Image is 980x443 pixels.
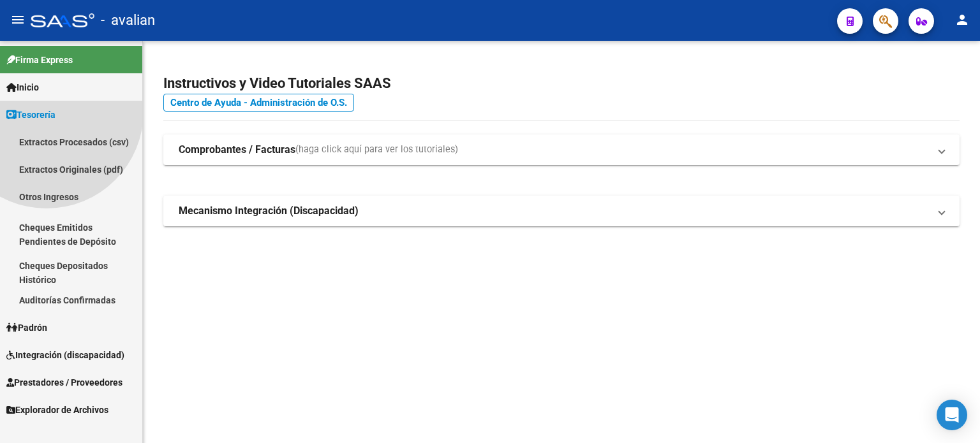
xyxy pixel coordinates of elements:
[163,196,960,226] mat-expansion-panel-header: Mecanismo Integración (Discapacidad)
[954,12,970,27] mat-icon: person
[163,71,960,96] h2: Instructivos y Video Tutoriales SAAS
[6,321,47,335] span: Padrón
[6,108,56,122] span: Tesorería
[937,400,967,430] div: Open Intercom Messenger
[163,94,354,112] a: Centro de Ayuda - Administración de O.S.
[101,6,155,34] span: - avalian
[6,375,122,389] span: Prestadores / Proveedores
[6,403,108,417] span: Explorador de Archivos
[6,348,124,362] span: Integración (discapacidad)
[179,143,295,157] strong: Comprobantes / Facturas
[6,53,73,67] span: Firma Express
[10,12,26,27] mat-icon: menu
[179,204,359,218] strong: Mecanismo Integración (Discapacidad)
[295,143,458,157] span: (haga click aquí para ver los tutoriales)
[6,80,39,94] span: Inicio
[163,134,960,165] mat-expansion-panel-header: Comprobantes / Facturas(haga click aquí para ver los tutoriales)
